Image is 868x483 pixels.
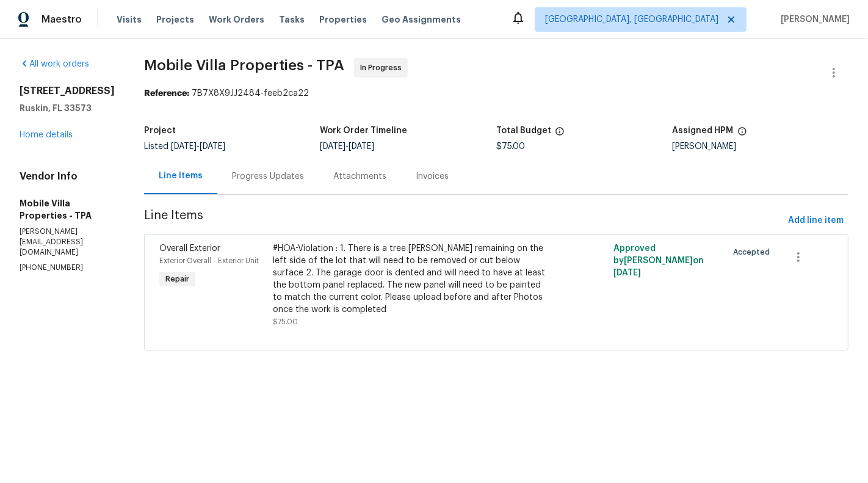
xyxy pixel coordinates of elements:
[159,257,259,264] span: Exterior Overall - Exterior Unit
[20,227,115,258] p: [PERSON_NAME][EMAIL_ADDRESS][DOMAIN_NAME]
[20,197,115,222] h5: Mobile Villa Properties - TPA
[117,13,142,26] span: Visits
[200,142,225,151] span: [DATE]
[144,89,189,98] b: Reference:
[733,246,775,258] span: Accepted
[788,213,844,228] span: Add line item
[416,170,449,183] div: Invoices
[20,102,115,114] h5: Ruskin, FL 33573
[20,85,115,97] h2: [STREET_ADDRESS]
[171,142,225,151] span: -
[496,126,551,135] h5: Total Budget
[20,263,115,273] p: [PHONE_NUMBER]
[496,142,525,151] span: $75.00
[144,209,783,232] span: Line Items
[320,126,408,135] h5: Work Order Timeline
[613,269,641,277] span: [DATE]
[320,142,375,151] span: -
[783,209,848,232] button: Add line item
[159,170,203,182] div: Line Items
[42,13,82,26] span: Maestro
[673,142,849,151] div: [PERSON_NAME]
[273,318,298,325] span: $75.00
[20,170,115,183] h4: Vendor Info
[737,126,747,142] span: The hpm assigned to this work order.
[279,15,305,24] span: Tasks
[273,242,549,316] div: #HOA-Violation : 1. There is a tree [PERSON_NAME] remaining on the left side of the lot that will...
[20,131,73,139] a: Home details
[319,13,367,26] span: Properties
[360,62,407,74] span: In Progress
[776,13,850,26] span: [PERSON_NAME]
[232,170,304,183] div: Progress Updates
[382,13,461,26] span: Geo Assignments
[156,13,194,26] span: Projects
[209,13,264,26] span: Work Orders
[349,142,375,151] span: [DATE]
[613,244,704,277] span: Approved by [PERSON_NAME] on
[20,60,89,68] a: All work orders
[545,13,718,26] span: [GEOGRAPHIC_DATA], [GEOGRAPHIC_DATA]
[144,58,344,73] span: Mobile Villa Properties - TPA
[161,273,194,285] span: Repair
[171,142,197,151] span: [DATE]
[673,126,734,135] h5: Assigned HPM
[144,126,176,135] h5: Project
[320,142,346,151] span: [DATE]
[144,87,848,100] div: 7B7X8X9JJ2484-feeb2ca22
[333,170,386,183] div: Attachments
[159,244,220,253] span: Overall Exterior
[555,126,565,142] span: The total cost of line items that have been proposed by Opendoor. This sum includes line items th...
[144,142,225,151] span: Listed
